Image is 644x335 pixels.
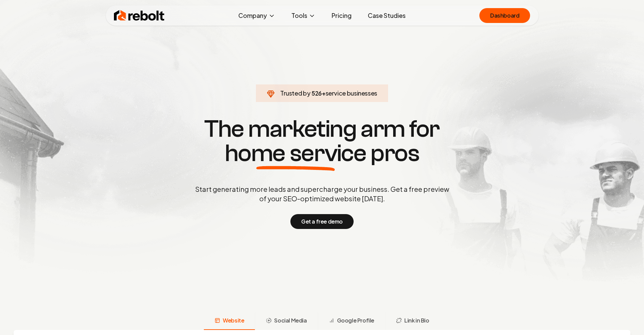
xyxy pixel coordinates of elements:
span: Website [223,316,244,325]
button: Tools [286,9,321,22]
img: Rebolt Logo [114,9,165,22]
button: Website [204,312,255,330]
button: Link in Bio [385,312,440,330]
p: Start generating more leads and supercharge your business. Get a free preview of your SEO-optimiz... [194,184,451,203]
span: Google Profile [337,316,374,325]
span: + [322,89,326,97]
h1: The marketing arm for pros [160,117,484,165]
span: home service [225,141,366,165]
span: 526 [311,88,322,98]
button: Google Profile [318,312,385,330]
a: Dashboard [479,8,530,23]
span: Social Media [274,316,307,325]
button: Company [233,9,281,22]
span: service businesses [326,89,378,97]
button: Social Media [255,312,317,330]
button: Get a free demo [290,214,354,229]
a: Pricing [326,9,357,22]
span: Link in Bio [404,316,429,325]
a: Case Studies [362,9,411,22]
span: Trusted by [280,89,310,97]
